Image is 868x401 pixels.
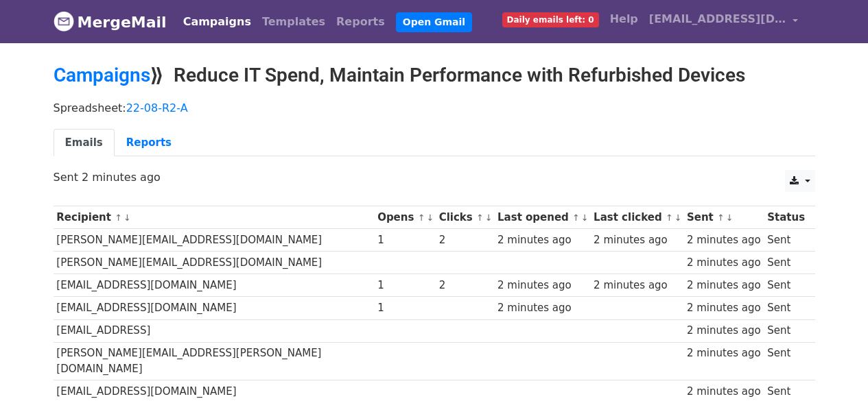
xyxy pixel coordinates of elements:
[377,300,432,316] div: 1
[54,229,375,252] td: [PERSON_NAME][EMAIL_ADDRESS][DOMAIN_NAME]
[377,232,432,248] div: 1
[54,319,375,342] td: [EMAIL_ADDRESS]
[764,319,808,342] td: Sent
[666,212,673,223] a: ↑
[764,342,808,380] td: Sent
[115,212,122,223] a: ↑
[649,11,786,27] span: [EMAIL_ADDRESS][DOMAIN_NAME]
[497,278,587,293] div: 2 minutes ago
[717,212,725,223] a: ↑
[54,101,815,115] p: Spreadsheet:
[494,206,590,229] th: Last opened
[726,212,734,223] a: ↓
[439,278,491,293] div: 2
[497,300,587,316] div: 2 minutes ago
[115,129,183,157] a: Reports
[54,170,815,184] p: Sent 2 minutes ago
[377,278,432,293] div: 1
[497,232,587,248] div: 2 minutes ago
[54,297,375,319] td: [EMAIL_ADDRESS][DOMAIN_NAME]
[675,212,682,223] a: ↓
[687,232,761,248] div: 2 minutes ago
[572,212,580,223] a: ↑
[257,8,331,36] a: Templates
[54,8,167,36] a: MergeMail
[497,5,605,33] a: Daily emails left: 0
[124,212,131,223] a: ↓
[476,212,484,223] a: ↑
[54,129,115,157] a: Emails
[396,12,472,32] a: Open Gmail
[605,5,644,33] a: Help
[54,206,375,229] th: Recipient
[502,12,599,27] span: Daily emails left: 0
[764,274,808,297] td: Sent
[485,212,493,223] a: ↓
[683,206,764,229] th: Sent
[687,345,761,361] div: 2 minutes ago
[436,206,494,229] th: Clicks
[54,252,375,274] td: [PERSON_NAME][EMAIL_ADDRESS][DOMAIN_NAME]
[54,274,375,297] td: [EMAIL_ADDRESS][DOMAIN_NAME]
[687,384,761,400] div: 2 minutes ago
[374,206,436,229] th: Opens
[764,206,808,229] th: Status
[594,232,680,248] div: 2 minutes ago
[426,212,434,223] a: ↓
[590,206,683,229] th: Last clicked
[54,64,150,86] a: Campaigns
[764,252,808,274] td: Sent
[687,300,761,316] div: 2 minutes ago
[439,232,491,248] div: 2
[644,5,804,38] a: [EMAIL_ADDRESS][DOMAIN_NAME]
[178,8,257,36] a: Campaigns
[126,101,188,114] a: 22-08-R2-A
[764,229,808,252] td: Sent
[418,212,425,223] a: ↑
[764,297,808,319] td: Sent
[331,8,390,36] a: Reports
[54,64,815,87] h2: ⟫ Reduce IT Spend, Maintain Performance with Refurbished Devices
[54,342,375,380] td: [PERSON_NAME][EMAIL_ADDRESS][PERSON_NAME][DOMAIN_NAME]
[581,212,589,223] a: ↓
[687,255,761,271] div: 2 minutes ago
[687,278,761,293] div: 2 minutes ago
[54,11,74,32] img: MergeMail logo
[687,323,761,339] div: 2 minutes ago
[594,278,680,293] div: 2 minutes ago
